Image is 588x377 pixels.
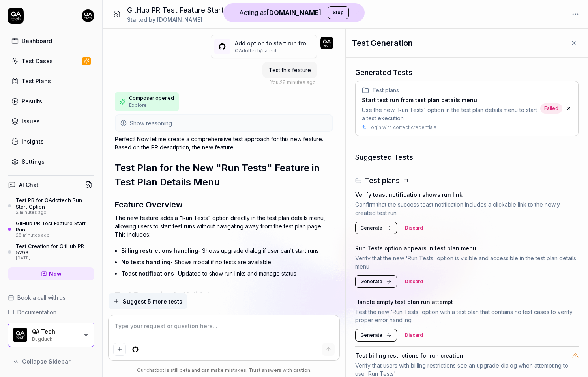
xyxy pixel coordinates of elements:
h4: AI Chat [19,181,39,189]
div: Test PR for QAdottech Run Start Option [16,197,94,210]
div: GitHub PR Test Feature Start Run [16,220,94,233]
span: You [270,79,279,85]
span: Toast notifications [121,270,174,277]
span: Test Scenarios to Validate [115,290,214,299]
img: QA Tech Logo [13,328,27,342]
span: Test plans [372,86,399,94]
h3: Generated Tests [355,67,579,78]
h4: Run Tests option appears in test plan menu [355,244,476,252]
button: QA Tech LogoQA TechBugduck [8,323,94,347]
span: Failed [540,103,562,114]
p: QAdottech / qatech [235,47,314,54]
button: Add attachment [113,343,126,356]
p: Perfect! Now let me create a comprehensive test approach for this new feature. Based on the PR de... [115,135,333,151]
a: Test PR for QAdottech Run Start Option2 minutes ago [8,197,94,215]
div: Use the new 'Run Tests' option in the test plan details menu to start a test execution [362,106,537,122]
img: 7ccf6c19-61ad-4a6c-8811-018b02a1b829.jpg [82,9,94,22]
a: Results [8,93,94,109]
span: Book a call with us [17,293,66,302]
div: Results [22,97,42,105]
div: [DATE] [16,256,94,261]
div: , 28 minutes ago [270,79,316,86]
a: GitHub PR Test Feature Start Run28 minutes ago [8,220,94,238]
div: Dashboard [22,37,52,45]
button: Collapse Sidebar [8,353,94,369]
h4: Test billing restrictions for run creation [355,351,463,360]
button: Generate [355,222,397,234]
div: Insights [22,137,44,146]
span: Billing restrictions handling [121,247,198,254]
button: Stop [328,6,349,19]
button: Show reasoning [116,115,333,131]
span: Generate [360,224,382,231]
button: Generate [355,275,397,288]
a: Issues [8,114,94,129]
a: Test Cases [8,53,94,69]
button: Suggest 5 more tests [109,293,187,309]
h4: Verify toast notification shows run link [355,190,463,199]
button: Composer openedExplore [115,92,179,111]
a: Documentation [8,308,94,316]
div: 2 minutes ago [16,210,94,215]
p: Confirm that the success toast notification includes a clickable link to the newly created test run [355,200,579,217]
p: The new feature adds a "Run Tests" option directly in the test plan details menu, allowing users ... [115,214,333,239]
div: Started by [127,15,238,24]
span: Explore [129,102,147,109]
li: - Shows modal if no tests are available [121,256,333,268]
a: Login with correct credentials [368,124,436,131]
a: Test plansStart test run from test plan details menuUse the new 'Run Tests' option in the test pl... [355,81,579,136]
div: Test Cases [22,57,53,65]
div: QA Tech [32,328,78,335]
button: Generate [355,329,397,342]
span: Collapse Sidebar [22,357,71,366]
span: Generate [360,278,382,285]
div: Settings [22,157,45,166]
span: Composer opened [129,95,174,102]
p: Add option to start run from the test plan details menu (# 5312 ) [235,39,314,47]
div: Our chatbot is still beta and can make mistakes. Trust answers with caution. [109,367,339,374]
a: Settings [8,154,94,169]
h1: GitHub PR Test Feature Start Run [127,5,238,15]
span: New [49,270,62,278]
div: 28 minutes ago [16,233,94,238]
h3: Suggested Tests [355,152,579,162]
p: Test the new 'Run Tests' option with a test plan that contains no test cases to verify proper err... [355,308,579,324]
span: Feature Overview [115,200,183,209]
li: - Shows upgrade dialog if user can't start runs [121,245,333,256]
span: Generate [360,332,382,339]
button: Discard [400,329,428,342]
a: Test Plans [8,73,94,89]
span: [DOMAIN_NAME] [157,16,202,23]
button: Discard [400,275,428,288]
img: 7ccf6c19-61ad-4a6c-8811-018b02a1b829.jpg [320,37,333,49]
div: Test Creation for GitHub PR 5293 [16,243,94,256]
span: Documentation [17,308,56,316]
span: No tests handling [121,259,170,265]
a: Test Creation for GitHub PR 5293[DATE] [8,243,94,261]
span: Test Plan for the New "Run Tests" Feature in Test Plan Details Menu [115,162,320,188]
span: Suggest 5 more tests [123,297,182,306]
h3: Test plans [365,175,400,186]
h1: Test Generation [352,37,413,49]
button: Add option to start run from the test plan details menu(#5312)QAdottech/qatech [211,35,317,58]
a: New [8,267,94,280]
a: Dashboard [8,33,94,49]
div: Issues [22,117,40,125]
h4: Handle empty test plan run attempt [355,298,453,306]
span: Test this feature [269,67,311,73]
a: Book a call with us [8,293,94,302]
h3: Start test run from test plan details menu [362,96,537,104]
button: Discard [400,222,428,234]
p: Verify that the new 'Run Tests' option is visible and accessible in the test plan details menu [355,254,579,271]
div: Test Plans [22,77,51,85]
div: Bugduck [32,335,78,342]
span: Show reasoning [130,119,172,127]
a: Insights [8,134,94,149]
li: - Updated to show run links and manage status [121,268,333,279]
